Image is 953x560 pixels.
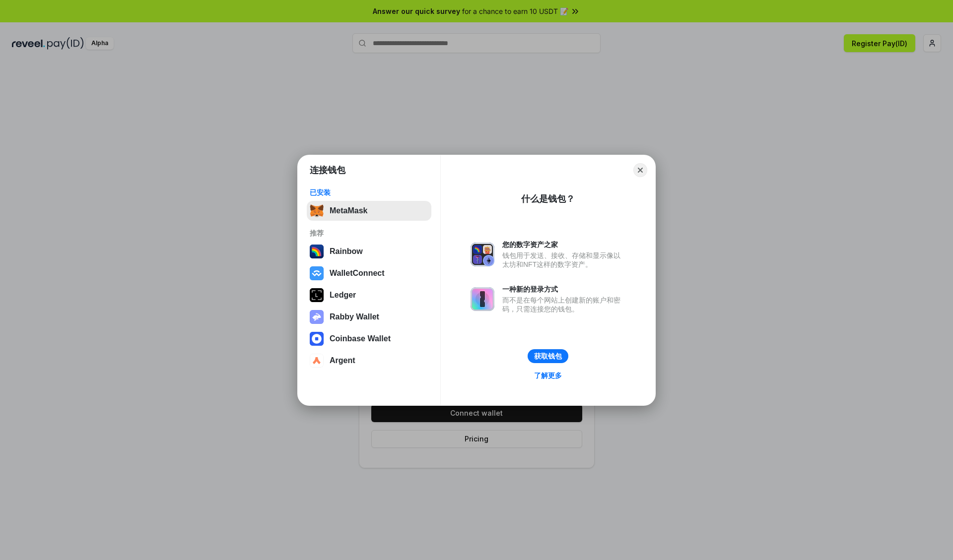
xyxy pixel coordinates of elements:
[310,310,324,324] img: svg+xml,%3Csvg%20xmlns%3D%22http%3A%2F%2Fwww.w3.org%2F2000%2Fsvg%22%20fill%3D%22none%22%20viewBox...
[534,371,562,380] div: 了解更多
[633,163,647,177] button: Close
[528,349,568,363] button: 获取钱包
[307,351,431,371] button: Argent
[330,312,379,321] div: Rabby Wallet
[330,247,363,256] div: Rainbow
[528,369,568,382] a: 了解更多
[502,285,625,294] div: 一种新的登录方式
[471,287,494,311] img: svg+xml,%3Csvg%20xmlns%3D%22http%3A%2F%2Fwww.w3.org%2F2000%2Fsvg%22%20fill%3D%22none%22%20viewBox...
[307,307,431,327] button: Rabby Wallet
[330,291,356,300] div: Ledger
[310,354,324,368] img: svg+xml,%3Csvg%20width%3D%2228%22%20height%3D%2228%22%20viewBox%3D%220%200%2028%2028%22%20fill%3D...
[310,229,428,238] div: 推荐
[310,164,345,176] h1: 连接钱包
[310,188,428,197] div: 已安装
[307,285,431,305] button: Ledger
[471,243,494,266] img: svg+xml,%3Csvg%20xmlns%3D%22http%3A%2F%2Fwww.w3.org%2F2000%2Fsvg%22%20fill%3D%22none%22%20viewBox...
[307,242,431,261] button: Rainbow
[502,251,625,269] div: 钱包用于发送、接收、存储和显示像以太坊和NFT这样的数字资产。
[330,206,367,215] div: MetaMask
[310,288,324,302] img: svg+xml,%3Csvg%20xmlns%3D%22http%3A%2F%2Fwww.w3.org%2F2000%2Fsvg%22%20width%3D%2228%22%20height%3...
[534,352,562,361] div: 获取钱包
[310,332,324,346] img: svg+xml,%3Csvg%20width%3D%2228%22%20height%3D%2228%22%20viewBox%3D%220%200%2028%2028%22%20fill%3D...
[310,266,324,280] img: svg+xml,%3Csvg%20width%3D%2228%22%20height%3D%2228%22%20viewBox%3D%220%200%2028%2028%22%20fill%3D...
[310,204,324,218] img: svg+xml,%3Csvg%20fill%3D%22none%22%20height%3D%2233%22%20viewBox%3D%220%200%2035%2033%22%20width%...
[502,296,625,313] div: 而不是在每个网站上创建新的账户和密码，只需连接您的钱包。
[307,329,431,349] button: Coinbase Wallet
[307,201,431,221] button: MetaMask
[502,240,625,249] div: 您的数字资产之家
[330,356,355,365] div: Argent
[330,269,385,278] div: WalletConnect
[330,334,391,343] div: Coinbase Wallet
[307,263,431,283] button: WalletConnect
[521,193,575,205] div: 什么是钱包？
[310,245,324,258] img: svg+xml,%3Csvg%20width%3D%22120%22%20height%3D%22120%22%20viewBox%3D%220%200%20120%20120%22%20fil...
